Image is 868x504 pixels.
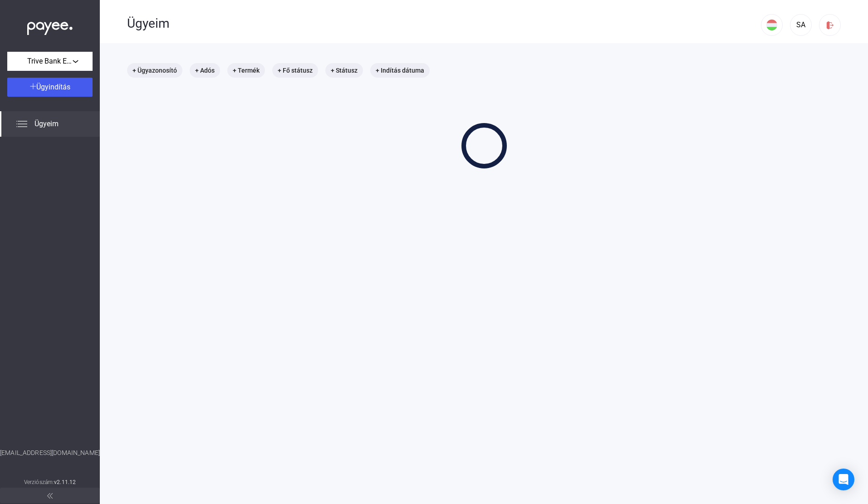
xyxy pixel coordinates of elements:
mat-chip: + Indítás dátuma [370,63,430,78]
mat-chip: + Fő státusz [272,63,318,78]
button: logout-red [819,14,841,36]
mat-chip: + Ügyazonosító [127,63,182,78]
button: Ügyindítás [7,78,93,97]
span: Trive Bank Europe Zrt. [27,56,73,67]
div: Open Intercom Messenger [833,469,854,490]
strong: v2.11.12 [54,479,76,485]
img: logout-red [825,20,835,30]
img: white-payee-white-dot.svg [27,17,73,35]
img: HU [766,20,777,30]
button: HU [761,14,783,36]
img: arrow-double-left-grey.svg [47,493,53,499]
mat-chip: + Státusz [325,63,363,78]
span: Ügyeim [34,119,59,129]
div: SA [793,20,809,30]
div: Ügyeim [127,16,761,31]
button: Trive Bank Europe Zrt. [7,52,93,71]
button: SA [790,14,812,36]
img: list.svg [16,119,27,129]
mat-chip: + Adós [190,63,220,78]
span: Ügyindítás [36,83,70,91]
mat-chip: + Termék [227,63,265,78]
img: plus-white.svg [30,83,36,89]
